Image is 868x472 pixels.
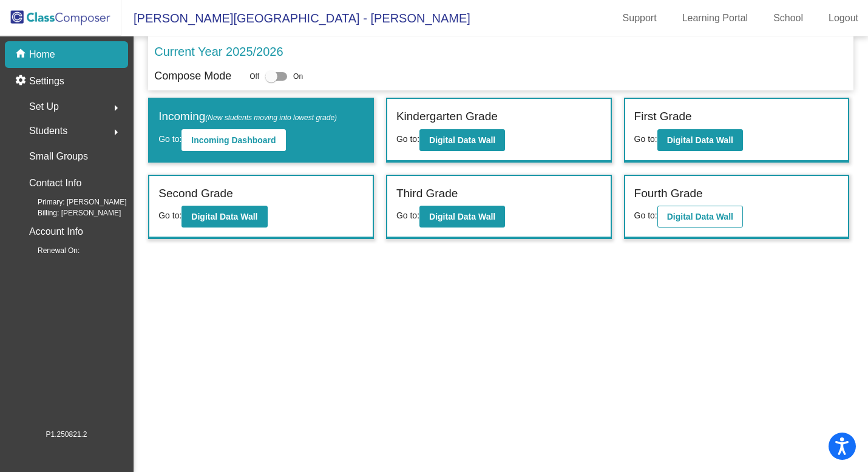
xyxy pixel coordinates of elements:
span: Go to: [634,134,657,144]
a: School [764,8,813,28]
b: Digital Data Wall [667,212,733,221]
label: Second Grade [158,185,233,203]
label: Third Grade [396,185,458,203]
p: Account Info [29,223,83,240]
button: Digital Data Wall [419,129,505,151]
mat-icon: arrow_right [109,125,123,140]
span: [PERSON_NAME][GEOGRAPHIC_DATA] - [PERSON_NAME] [121,8,470,28]
span: Off [249,71,259,82]
p: Current Year 2025/2026 [154,42,283,61]
mat-icon: settings [15,74,29,89]
span: Billing: [PERSON_NAME] [18,207,121,218]
span: Renewal On: [18,245,80,256]
p: Contact Info [29,175,81,192]
p: Home [29,47,55,62]
span: On [293,71,303,82]
span: (New students moving into lowest grade) [205,113,337,122]
span: Primary: [PERSON_NAME] [18,197,127,207]
p: Settings [29,74,64,89]
button: Digital Data Wall [181,206,267,228]
span: Go to: [158,211,181,220]
button: Digital Data Wall [419,206,505,228]
a: Logout [819,8,868,28]
b: Incoming Dashboard [191,135,276,145]
a: Learning Portal [673,8,758,28]
mat-icon: arrow_right [109,101,123,115]
mat-icon: home [15,47,29,62]
button: Digital Data Wall [657,206,743,228]
span: Go to: [634,211,657,220]
span: Go to: [158,134,181,144]
button: Digital Data Wall [657,129,743,151]
p: Small Groups [29,148,88,165]
label: Fourth Grade [634,185,703,203]
label: First Grade [634,108,692,126]
span: Students [29,123,67,140]
b: Digital Data Wall [191,212,257,221]
button: Incoming Dashboard [181,129,285,151]
span: Go to: [396,134,419,144]
label: Incoming [158,108,337,126]
b: Digital Data Wall [667,135,733,145]
a: Support [613,8,666,28]
b: Digital Data Wall [429,212,495,221]
span: Set Up [29,98,59,115]
span: Go to: [396,211,419,220]
p: Compose Mode [154,68,231,84]
label: Kindergarten Grade [396,108,498,126]
b: Digital Data Wall [429,135,495,145]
